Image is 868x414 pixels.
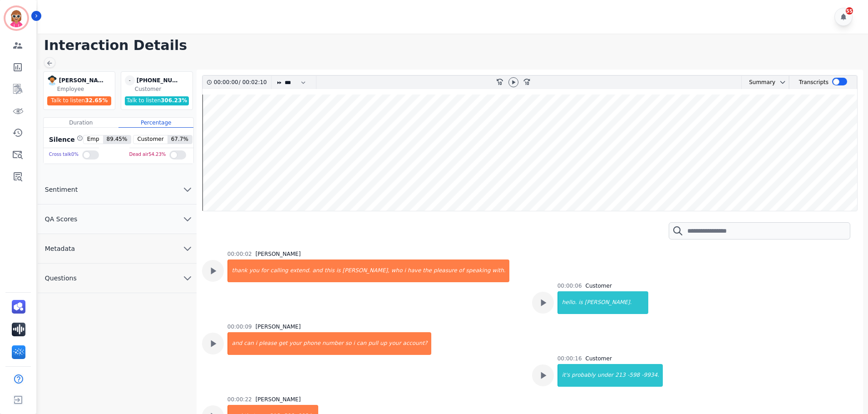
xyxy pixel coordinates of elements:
h1: Interaction Details [44,37,868,54]
div: [PERSON_NAME] [256,323,301,330]
div: with. [491,259,509,282]
div: [PERSON_NAME] [256,250,301,258]
svg: chevron down [779,79,786,86]
div: pull [367,332,379,355]
div: Customer [586,282,612,289]
div: Silence [47,135,83,144]
div: Talk to listen [47,96,112,105]
span: 67.7 % [168,135,192,144]
div: -9934. [641,364,663,387]
div: [PERSON_NAME] [256,396,301,403]
div: calling [270,259,289,282]
span: 89.45 % [103,135,131,144]
div: Customer [586,355,612,362]
div: your [288,332,302,355]
div: [PHONE_NUMBER] [137,75,182,85]
div: 00:00:00 [214,76,239,89]
div: i [404,259,407,282]
div: [PERSON_NAME] [59,75,104,85]
div: who [390,259,404,282]
div: get [278,332,289,355]
div: 55 [846,7,853,15]
div: Talk to listen [125,96,189,105]
div: up [379,332,388,355]
button: chevron down [775,79,786,86]
div: number [321,332,345,355]
span: 32.65 % [85,97,108,104]
span: - [125,75,135,85]
span: Sentiment [38,185,85,194]
span: 306.23 % [161,97,187,104]
span: Metadata [38,244,82,253]
div: can [356,332,368,355]
div: under [597,364,614,387]
div: / [214,76,269,89]
div: speaking [465,259,491,282]
div: Dead air 54.23 % [129,148,166,161]
div: pleasure [433,259,458,282]
div: for [260,259,270,282]
div: hello. [558,291,578,314]
span: Questions [38,274,84,283]
div: and [228,332,243,355]
div: 00:02:10 [241,76,266,89]
div: so [345,332,353,355]
div: Percentage [118,118,193,128]
div: Cross talk 0 % [49,148,79,161]
div: Employee [57,85,113,93]
button: QA Scores chevron down [38,205,197,234]
div: your [388,332,402,355]
div: thank [228,259,248,282]
div: and [311,259,324,282]
div: account? [402,332,431,355]
div: 00:00:09 [227,323,252,330]
div: extend. [289,259,311,282]
div: 00:00:06 [557,282,582,289]
button: Sentiment chevron down [38,175,197,205]
svg: chevron down [182,214,193,224]
svg: chevron down [182,243,193,254]
div: please [258,332,277,355]
div: Customer [135,85,191,93]
div: probably [571,364,597,387]
div: 00:00:22 [227,396,252,403]
div: -598 [626,364,641,387]
div: is [577,291,584,314]
button: Metadata chevron down [38,234,197,264]
div: [PERSON_NAME]. [584,291,648,314]
div: you [248,259,260,282]
div: can [243,332,255,355]
div: have [407,259,422,282]
div: Transcripts [799,76,829,89]
button: Questions chevron down [38,264,197,293]
div: this [324,259,335,282]
div: phone [302,332,321,355]
div: 00:00:16 [557,355,582,362]
div: of [458,259,465,282]
div: is [335,259,342,282]
svg: chevron down [182,184,193,195]
span: QA Scores [38,214,85,224]
div: i [255,332,258,355]
span: Customer [133,135,167,144]
div: the [422,259,433,282]
div: i [352,332,355,355]
div: Duration [44,118,118,128]
div: it's [558,364,571,387]
span: Emp [84,135,103,144]
div: [PERSON_NAME], [341,259,390,282]
div: Summary [742,76,775,89]
div: 213 [614,364,626,387]
img: Bordered avatar [5,7,27,29]
svg: chevron down [182,273,193,284]
div: 00:00:02 [227,250,252,258]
